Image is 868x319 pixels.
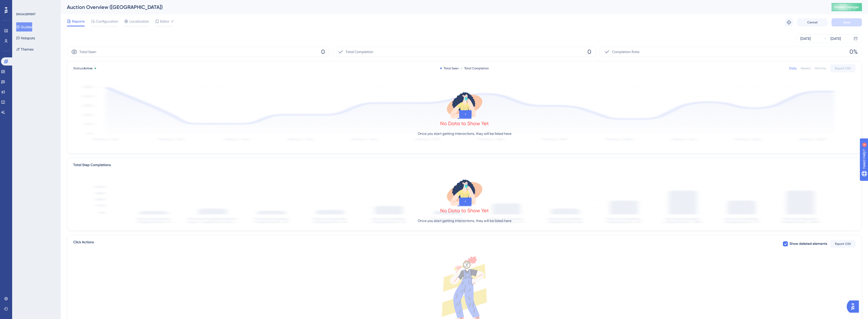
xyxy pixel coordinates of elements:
[96,18,118,24] span: Configuration
[129,18,149,24] span: Localization
[418,131,511,137] p: Once you start getting interactions, they will be listed here
[321,48,325,56] span: 0
[835,242,851,246] span: Export CSV
[440,120,489,127] div: No Data to Show Yet
[73,66,93,70] span: Status:
[12,1,32,7] span: Need Help?
[830,64,856,72] button: Export CSV
[73,239,94,248] span: Click Actions
[418,218,511,224] p: Once you start getting interactions, they will be listed here
[849,48,858,56] span: 0%
[346,49,373,55] span: Total Completion
[461,66,489,70] div: Total Completion
[832,3,862,11] button: Publish Changes
[789,241,827,247] span: Show deleted elements
[835,5,859,9] span: Publish Changes
[16,34,35,43] button: Hotspots
[830,36,841,42] div: [DATE]
[789,66,797,70] div: Daily
[847,299,862,314] iframe: UserGuiding AI Assistant Launcher
[79,49,96,55] span: Total Seen
[843,20,850,24] span: Save
[83,67,93,70] span: Active
[797,18,827,26] button: Cancel
[587,48,591,56] span: 0
[160,18,170,24] span: Editor
[800,36,811,42] div: [DATE]
[73,162,111,168] div: Total Step Completions
[16,22,32,31] button: Guides
[832,18,862,26] button: Save
[801,66,811,70] div: Weekly
[72,18,85,24] span: Reports
[807,20,818,24] span: Cancel
[835,66,851,70] span: Export CSV
[35,3,37,7] div: 4
[815,66,826,70] div: Monthly
[16,12,35,16] div: ENGAGEMENT
[67,4,819,11] div: Auction Overview ([GEOGRAPHIC_DATA])
[440,66,459,70] div: Total Seen
[440,207,489,214] div: No Data to Show Yet
[830,240,856,248] button: Export CSV
[612,49,639,55] span: Completion Rate
[16,45,33,54] button: Themes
